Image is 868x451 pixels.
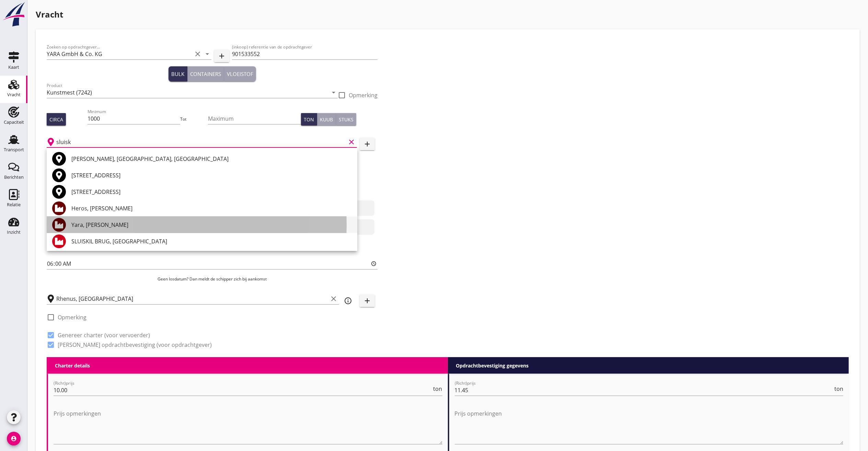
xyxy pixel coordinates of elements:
[224,66,256,81] button: Vloeistof
[36,8,860,21] h1: Vracht
[336,113,356,125] button: Stuks
[71,221,352,229] div: Yara, [PERSON_NAME]
[232,48,378,59] input: (inkoop) referentie van de opdrachtgever
[7,432,21,445] i: account_circle
[47,48,192,59] input: Zoeken op opdrachtgever...
[455,408,844,444] textarea: Prijs opmerkingen
[56,136,346,147] input: Laadplaats
[194,50,202,58] i: clear
[71,188,352,196] div: [STREET_ADDRESS]
[329,88,338,97] i: arrow_drop_down
[344,297,352,305] i: info_outline
[187,66,224,81] button: Containers
[349,92,378,99] label: Opmerking
[56,293,328,304] input: Losplaats
[433,386,442,392] span: ton
[54,385,432,396] input: (Richt)prijs
[4,147,24,152] div: Transport
[71,237,352,245] div: SLUISKIL BRUG, [GEOGRAPHIC_DATA]
[208,113,301,124] input: Maximum
[58,341,212,348] label: [PERSON_NAME] opdrachtbevestiging (voor opdrachtgever)
[301,113,317,125] button: Ton
[1,2,26,27] img: logo-small.a267ee39.svg
[58,332,150,339] label: Genereer charter (voor vervoerder)
[455,385,833,396] input: (Richt)prijs
[363,140,371,148] i: add
[49,116,63,123] div: Circa
[169,66,187,81] button: Bulk
[47,276,378,282] p: Geen losdatum? Dan meldt de schipper zich bij aankomst
[227,70,253,78] div: Vloeistof
[7,92,21,97] div: Vracht
[363,297,371,305] i: add
[171,70,184,78] div: Bulk
[88,113,181,124] input: Minimum
[8,65,19,69] div: Kaart
[304,116,314,123] div: Ton
[347,138,356,146] i: clear
[339,116,354,123] div: Stuks
[203,50,211,58] i: arrow_drop_down
[7,202,21,207] div: Relatie
[218,52,226,60] i: add
[329,295,338,303] i: clear
[180,116,208,122] div: Tot
[54,408,442,444] textarea: Prijs opmerkingen
[4,175,24,179] div: Berichten
[71,171,352,179] div: [STREET_ADDRESS]
[317,113,336,125] button: Kuub
[71,155,352,163] div: [PERSON_NAME], [GEOGRAPHIC_DATA], [GEOGRAPHIC_DATA]
[190,70,221,78] div: Containers
[71,204,352,212] div: Heros, [PERSON_NAME]
[4,120,24,124] div: Capaciteit
[320,116,333,123] div: Kuub
[47,113,66,125] button: Circa
[7,230,21,234] div: Inzicht
[834,386,843,392] span: ton
[58,314,86,321] label: Opmerking
[47,87,328,98] input: Product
